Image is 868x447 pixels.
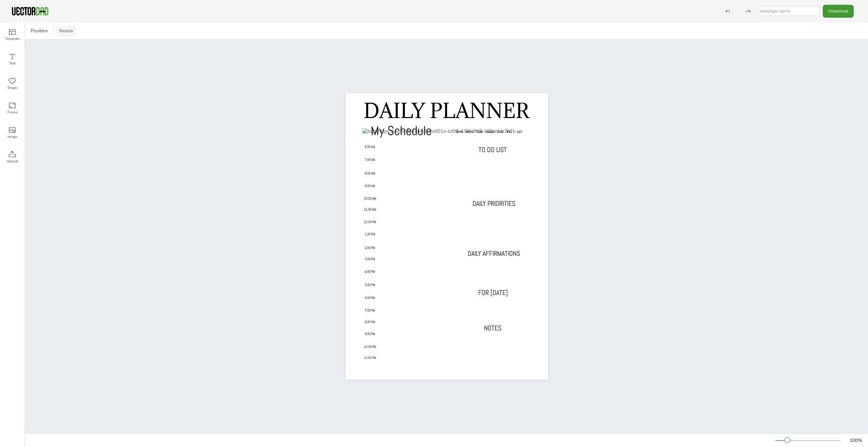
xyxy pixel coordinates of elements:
[365,145,375,149] span: 6.00 AM
[468,249,520,258] span: DAILY AFFIRMATIONS
[365,184,375,188] span: 9.00 AM
[364,196,376,201] span: 10.00 AM
[364,220,376,224] span: 12.00 PM
[364,207,376,212] span: 11.00 AM
[7,85,17,90] span: Shape
[7,159,18,164] span: Upload
[7,110,17,115] span: Frame
[364,355,376,360] span: 11.00 PM
[5,36,19,42] span: Template
[365,246,375,250] span: 2.00 PM
[365,296,375,300] span: 6.00 PM
[365,269,375,274] span: 4.00 PM
[365,320,375,324] span: 8.00 PM
[758,6,819,16] input: template name
[365,257,375,261] span: 3.00 PM
[472,199,515,208] span: DAILY PRIORITIES
[479,145,507,154] span: TO DO LIST
[56,26,76,36] button: Resize
[7,134,17,139] span: Image
[365,308,375,313] span: 7.00 PM
[365,232,375,236] span: 1.00 PM
[364,345,376,349] span: 10.00 PM
[365,158,375,162] span: 7.00 AM
[365,332,375,336] span: 9.00 PM
[371,122,432,139] span: My Schedule
[11,6,49,16] img: VectorDad-1.png
[365,283,375,287] span: 5.00 PM
[364,98,529,123] span: DAILY PLANNER
[9,61,16,66] span: Text
[478,288,508,297] span: FOR [DATE]
[365,171,375,176] span: 8.00 AM
[29,28,49,34] span: Position
[848,437,864,444] div: 100 %
[456,130,522,134] span: SUN MON TUE WED THU FRI SAT
[484,324,501,332] span: NOTES
[823,5,854,17] button: Download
